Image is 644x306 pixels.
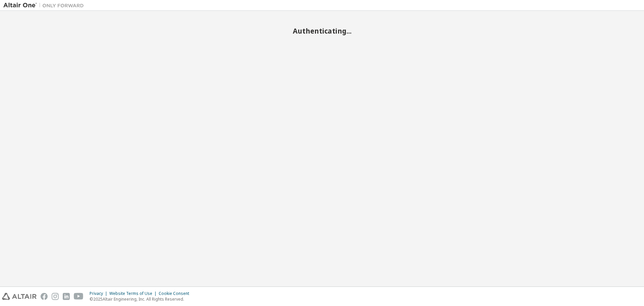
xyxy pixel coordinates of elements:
h2: Authenticating... [3,27,641,35]
div: Cookie Consent [159,291,193,296]
img: linkedin.svg [63,293,70,300]
img: instagram.svg [52,293,59,300]
img: altair_logo.svg [2,293,37,300]
img: youtube.svg [74,293,84,300]
img: Altair One [3,2,87,9]
div: Website Terms of Use [109,291,159,296]
p: © 2025 Altair Engineering, Inc. All Rights Reserved. [90,296,193,302]
img: facebook.svg [41,293,48,300]
div: Privacy [90,291,109,296]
